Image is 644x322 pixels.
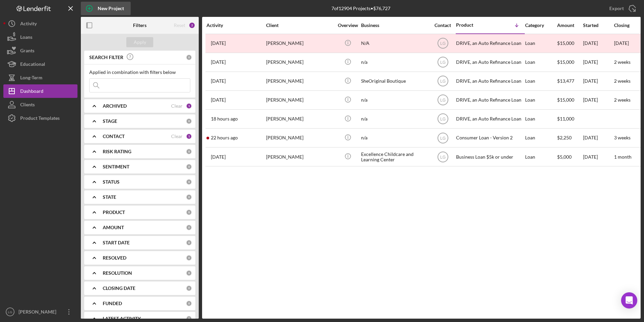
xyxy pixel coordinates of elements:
[20,17,37,32] div: Activity
[171,134,183,139] div: Clear
[186,224,192,231] div: 0
[266,72,333,90] div: [PERSON_NAME]
[266,23,333,28] div: Client
[614,154,632,160] time: 1 month
[440,41,445,46] text: LG
[525,53,556,71] div: Loan
[103,270,132,276] b: RESOLUTION
[103,210,125,215] b: PRODUCT
[3,17,77,30] button: Activity
[525,34,556,52] div: Loan
[17,305,61,320] div: [PERSON_NAME]
[3,71,77,84] button: Long-Term
[456,129,523,147] div: Consumer Loan - Version 2
[361,110,428,128] div: n/a
[103,118,117,124] b: STAGE
[211,154,226,160] time: 2025-08-22 13:03
[361,72,428,90] div: SheOriginal Boutique
[440,60,445,65] text: LG
[211,97,226,103] time: 2025-07-30 22:03
[89,55,123,60] b: SEARCH FILTER
[103,225,124,230] b: AMOUNT
[557,91,582,109] div: $15,000
[103,286,135,291] b: CLOSING DATE
[266,110,333,128] div: [PERSON_NAME]
[103,301,122,306] b: FUNDED
[186,179,192,185] div: 0
[133,23,147,28] b: Filters
[456,53,523,71] div: DRIVE, an Auto Refinance Loan
[206,23,265,28] div: Activity
[186,270,192,276] div: 0
[583,53,613,71] div: [DATE]
[361,91,428,109] div: n/a
[186,133,192,139] div: 1
[583,91,613,109] div: [DATE]
[89,70,190,75] div: Applied in combination with filters below
[583,34,613,52] div: [DATE]
[614,59,631,65] time: 2 weeks
[103,134,125,139] b: CONTACT
[557,53,582,71] div: $15,000
[583,129,613,147] div: [DATE]
[583,72,613,90] div: [DATE]
[103,164,129,169] b: SENTIMENT
[361,129,428,147] div: n/a
[3,98,77,111] button: Clients
[3,44,77,57] a: Grants
[361,148,428,166] div: Excellence Childcare and Learning Center
[211,59,226,65] time: 2025-08-26 17:13
[186,194,192,200] div: 0
[456,148,523,166] div: Business Loan $5k or under
[266,148,333,166] div: [PERSON_NAME]
[525,129,556,147] div: Loan
[440,98,445,103] text: LG
[557,72,582,90] div: $13,477
[81,2,131,15] button: New Project
[557,110,582,128] div: $11,000
[614,135,631,140] time: 3 weeks
[583,23,613,28] div: Started
[440,136,445,140] text: LG
[3,111,77,125] a: Product Templates
[134,37,146,47] div: Apply
[211,135,238,140] time: 2025-08-27 17:14
[186,118,192,124] div: 0
[557,129,582,147] div: $2,250
[557,23,582,28] div: Amount
[3,57,77,71] button: Educational
[440,79,445,84] text: LG
[456,72,523,90] div: DRIVE, an Auto Refinance Loan
[103,240,130,245] b: START DATE
[20,98,35,113] div: Clients
[126,37,153,47] button: Apply
[614,78,631,84] time: 2 weeks
[186,285,192,291] div: 0
[3,30,77,44] button: Loans
[171,103,183,109] div: Clear
[211,78,226,84] time: 2025-07-29 19:38
[186,209,192,215] div: 0
[174,23,185,28] div: Reset
[20,44,34,59] div: Grants
[186,54,192,60] div: 0
[20,57,45,73] div: Educational
[186,103,192,109] div: 1
[3,305,77,319] button: LG[PERSON_NAME]
[430,23,455,28] div: Contact
[361,53,428,71] div: n/a
[614,40,629,46] time: [DATE]
[103,149,131,154] b: RISK RATING
[186,300,192,306] div: 0
[186,240,192,246] div: 0
[3,84,77,98] button: Dashboard
[557,148,582,166] div: $5,000
[525,148,556,166] div: Loan
[211,41,226,46] time: 2024-10-30 19:39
